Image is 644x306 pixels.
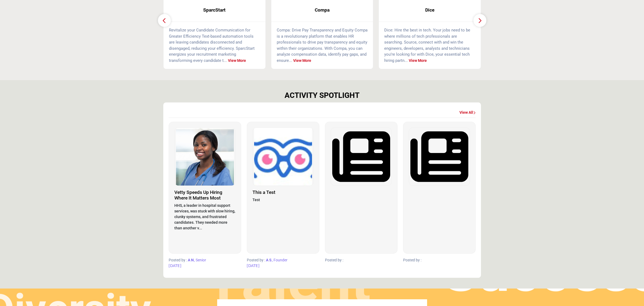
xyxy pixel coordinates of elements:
[169,27,260,63] p: Revitalize your Candidate Communication for Greater Efficiency Text-based automation tools are le...
[272,258,288,262] span: , Founder
[285,91,359,100] h2: ACTIVITY SPOTLIGHT
[331,128,392,186] img: Placeholder image, click to view details
[253,128,313,186] img: Logo of Automation Test Company 20, click to view details
[277,27,368,63] p: Compa: Drive Pay Transparency and Equity Compa is a revolutionary platform that enables HR profes...
[384,27,475,63] p: Dice: Hire the best in tech. Your jobs need to be where millions of tech professionals are search...
[247,257,319,263] p: Posted by :
[188,258,190,262] span: A
[459,110,476,115] a: View All
[387,3,473,17] b: Dice
[387,6,473,13] span: Dice
[379,3,481,17] a: Dice
[174,203,236,231] p: HHS, a leader in hospital support services, was stuck with slow hiring, clunky systems, and frust...
[271,3,373,17] a: Compa
[228,58,246,63] a: View More
[174,190,236,201] h3: Vetty Speeds Up Hiring Where It Matters Most
[325,257,397,263] p: Posted by :
[403,257,476,263] p: Posted by :
[172,3,257,17] b: SparcStart
[172,6,257,13] span: SparcStart
[175,128,235,186] img: Logo of Vetty, click to view details
[409,128,470,186] img: Placeholder image, click to view details
[169,257,241,263] p: Posted by :
[164,3,265,17] a: SparcStart
[191,258,194,262] span: N
[266,258,268,262] span: A
[269,258,272,262] span: S
[404,58,408,63] span: ...
[252,197,314,203] p: Test
[252,190,314,195] h3: This a Test
[293,58,311,63] a: View More
[409,58,427,63] a: View More
[224,58,227,63] span: ...
[279,3,365,17] b: Compa
[289,58,292,63] span: ...
[247,264,259,268] span: [DATE]
[279,6,365,13] span: Compa
[169,264,181,268] span: [DATE]
[194,258,206,262] span: , Senior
